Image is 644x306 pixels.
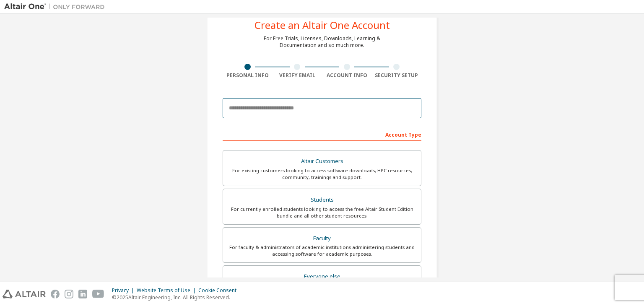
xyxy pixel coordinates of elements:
div: For currently enrolled students looking to access the free Altair Student Edition bundle and all ... [228,206,416,219]
img: Altair One [4,3,109,11]
div: Account Type [223,127,421,141]
div: For faculty & administrators of academic institutions administering students and accessing softwa... [228,244,416,257]
div: Create an Altair One Account [254,20,390,30]
div: Privacy [112,287,137,294]
img: facebook.svg [51,290,60,298]
div: Personal Info [223,72,273,79]
div: Cookie Consent [198,287,241,294]
div: Website Terms of Use [137,287,198,294]
img: altair_logo.svg [3,290,46,298]
div: Verify Email [273,72,322,79]
div: Students [228,194,416,206]
div: Everyone else [228,271,416,283]
img: instagram.svg [65,290,73,298]
p: © 2025 Altair Engineering, Inc. All Rights Reserved. [112,294,241,301]
div: For existing customers looking to access software downloads, HPC resources, community, trainings ... [228,167,416,181]
div: Security Setup [372,72,422,79]
div: Account Info [322,72,372,79]
img: youtube.svg [92,290,104,298]
div: For Free Trials, Licenses, Downloads, Learning & Documentation and so much more. [264,35,380,49]
img: linkedin.svg [78,290,87,298]
div: Altair Customers [228,156,416,167]
div: Faculty [228,233,416,244]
